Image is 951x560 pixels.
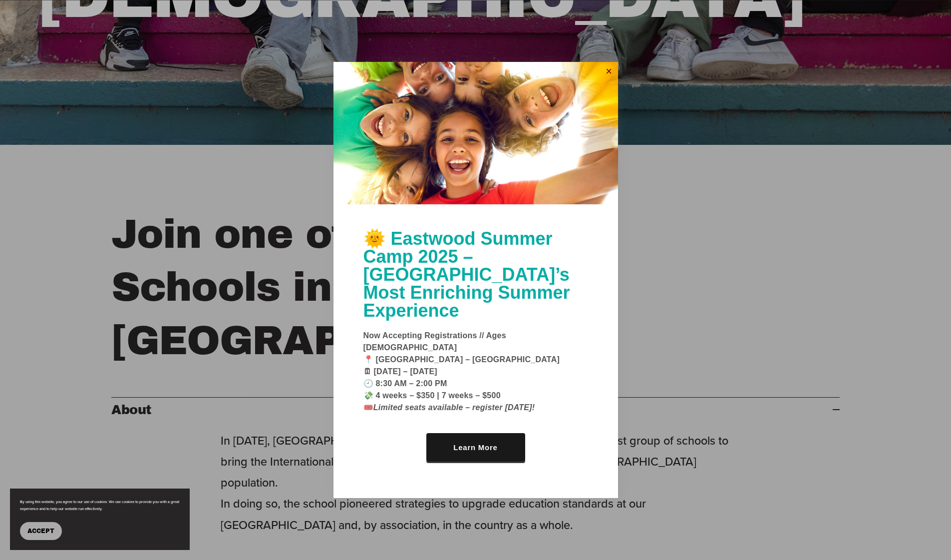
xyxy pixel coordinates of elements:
[363,230,588,320] h1: 🌞 Eastwood Summer Camp 2025 – [GEOGRAPHIC_DATA]’s Most Enriching Summer Experience
[363,331,560,412] strong: Now Accepting Registrations // Ages [DEMOGRAPHIC_DATA] 📍 [GEOGRAPHIC_DATA] – [GEOGRAPHIC_DATA] 🗓 ...
[373,403,535,412] em: Limited seats available – register [DATE]!
[27,528,54,535] span: Accept
[20,522,62,540] button: Accept
[602,63,617,79] a: Close
[426,433,525,462] a: Learn More
[20,499,180,512] p: By using this website, you agree to our use of cookies. We use cookies to provide you with a grea...
[10,489,190,550] section: Cookie banner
